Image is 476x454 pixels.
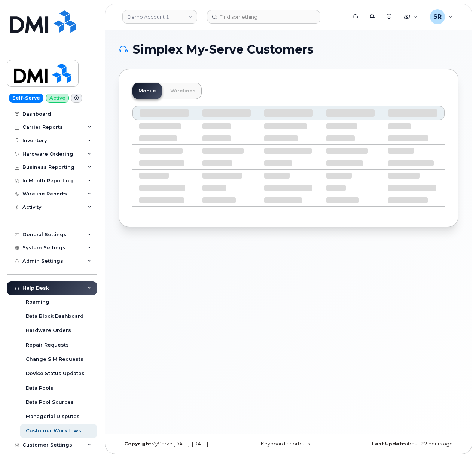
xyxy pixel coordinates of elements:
div: about 22 hours ago [345,441,458,447]
span: Simplex My-Serve Customers [133,44,314,55]
strong: Last Update [372,441,405,447]
div: MyServe [DATE]–[DATE] [119,441,232,447]
a: Mobile [132,83,162,99]
a: Keyboard Shortcuts [261,441,310,447]
strong: Copyright [124,441,151,447]
a: Wirelines [164,83,202,99]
